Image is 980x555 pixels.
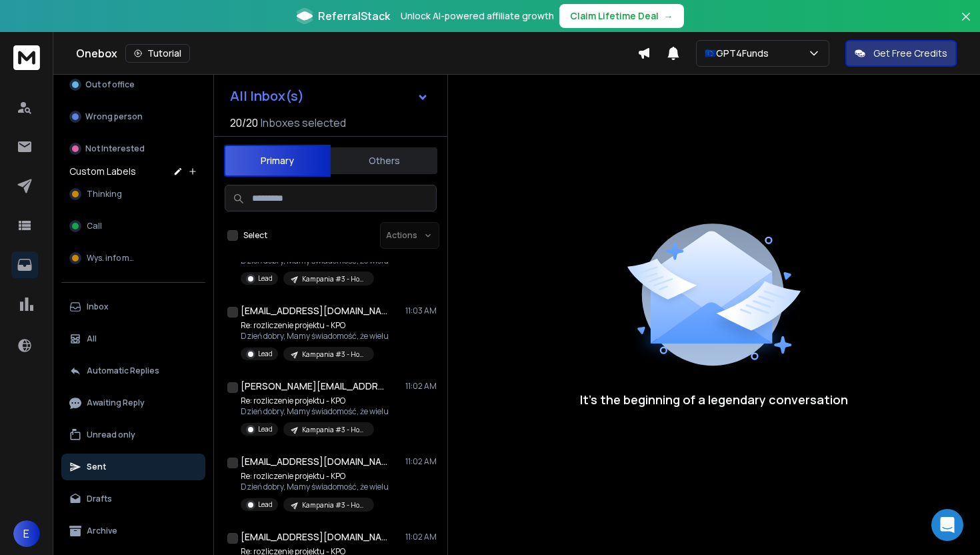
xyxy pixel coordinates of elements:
[230,89,304,103] h1: All Inbox(s)
[61,326,205,352] button: All
[61,486,205,512] button: Drafts
[241,471,389,482] p: Re: rozliczenie projektu - KPO
[302,500,366,510] p: Kampania #3 - HoReCa
[61,422,205,448] button: Unread only
[401,9,554,23] p: Unlock AI-powered affiliate growth
[845,40,957,67] button: Get Free Credits
[76,44,637,63] div: Onebox
[85,79,135,90] p: Out of office
[61,213,205,239] button: Call
[873,47,947,60] p: Get Free Credits
[125,44,190,63] button: Tutorial
[230,115,258,131] span: 20 / 20
[61,245,205,271] button: Wys. info mail
[957,8,975,40] button: Close banner
[241,320,389,331] p: Re: rozliczenie projektu - KPO
[258,500,273,510] p: Lead
[931,509,963,541] div: Open Intercom Messenger
[302,425,366,435] p: Kampania #3 - HoReCa
[87,398,145,408] p: Awaiting Reply
[405,381,437,392] p: 11:02 AM
[224,145,331,177] button: Primary
[61,454,205,480] button: Sent
[87,302,109,312] p: Inbox
[87,526,117,536] p: Archive
[69,165,136,178] h3: Custom Labels
[318,8,390,24] span: ReferralStack
[258,349,273,359] p: Lead
[61,294,205,320] button: Inbox
[241,530,387,544] h1: [EMAIL_ADDRESS][DOMAIN_NAME]
[87,334,97,344] p: All
[87,366,159,376] p: Automatic Replies
[87,221,102,231] span: Call
[559,4,684,28] button: Claim Lifetime Deal→
[219,83,439,109] button: All Inbox(s)
[258,424,273,434] p: Lead
[85,111,143,122] p: Wrong person
[302,274,366,284] p: Kampania #3 - HoReCa
[405,532,437,542] p: 11:02 AM
[302,350,366,360] p: Kampania #3 - HoReCa
[61,181,205,207] button: Thinking
[405,306,437,316] p: 11:03 AM
[61,103,205,130] button: Wrong person
[258,273,273,284] p: Lead
[241,396,389,406] p: Re: rozliczenie projektu - KPO
[241,304,387,318] h1: [EMAIL_ADDRESS][DOMAIN_NAME]
[13,520,40,547] button: E
[87,462,106,472] p: Sent
[87,189,122,199] span: Thinking
[241,331,389,342] p: Dzień dobry, Mamy świadomość, że wielu
[405,456,437,467] p: 11:02 AM
[85,143,145,154] p: Not Interested
[241,455,387,468] h1: [EMAIL_ADDRESS][DOMAIN_NAME]
[241,406,389,417] p: Dzień dobry, Mamy świadomość, że wielu
[705,47,774,60] p: 🇪🇺GPT4Funds
[87,253,139,263] span: Wys. info mail
[241,482,389,492] p: Dzień dobry, Mamy świadomość, że wielu
[580,390,848,409] p: It’s the beginning of a legendary conversation
[61,358,205,384] button: Automatic Replies
[61,518,205,544] button: Archive
[87,494,112,504] p: Drafts
[331,146,437,175] button: Others
[664,9,673,23] span: →
[61,71,205,98] button: Out of office
[243,230,267,241] label: Select
[241,380,387,393] h1: [PERSON_NAME][EMAIL_ADDRESS][PERSON_NAME][DOMAIN_NAME]
[261,115,346,131] h3: Inboxes selected
[61,135,205,162] button: Not Interested
[87,430,135,440] p: Unread only
[61,390,205,416] button: Awaiting Reply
